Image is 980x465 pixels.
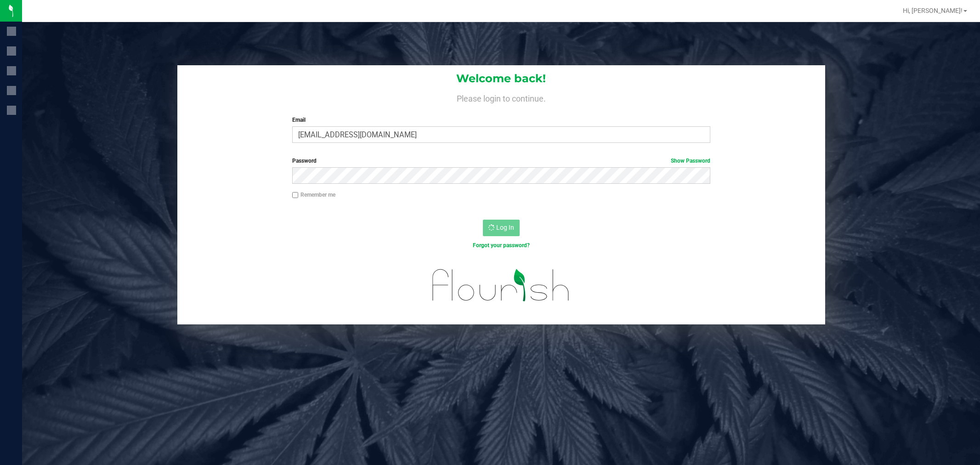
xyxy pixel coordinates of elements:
a: Show Password [671,158,710,164]
span: Password [292,158,317,164]
h4: Please login to continue. [177,92,825,103]
span: Log In [496,224,514,231]
label: Remember me [292,191,335,199]
a: Forgot your password? [473,242,530,249]
button: Log In [483,220,520,236]
input: Remember me [292,192,299,198]
h1: Welcome back! [177,73,825,85]
span: Hi, [PERSON_NAME]! [903,7,963,14]
img: flourish_logo.svg [420,259,582,311]
label: Email [292,116,710,124]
